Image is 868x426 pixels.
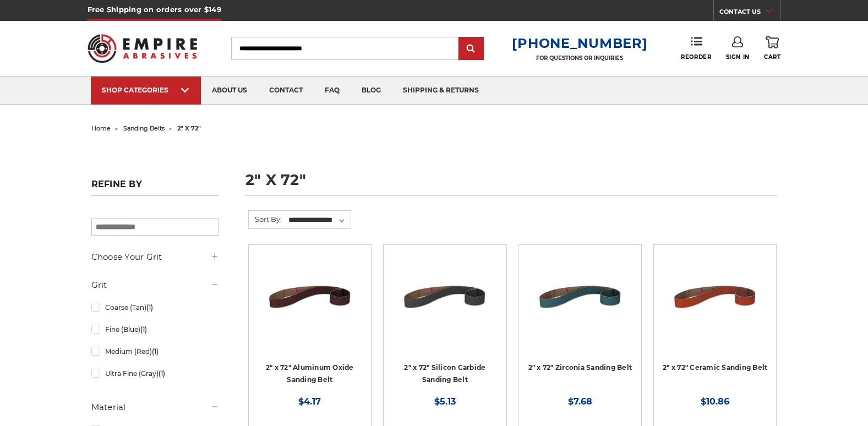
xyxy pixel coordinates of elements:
a: about us [201,77,258,105]
span: $5.13 [434,396,456,407]
input: Submit [460,38,482,60]
a: contact [258,77,314,105]
span: (1) [140,325,147,334]
img: 2" x 72" Aluminum Oxide Pipe Sanding Belt [266,253,354,341]
a: home [91,124,111,132]
a: shipping & returns [392,77,490,105]
a: Fine (Blue) [91,320,219,339]
span: (1) [159,369,165,378]
span: (1) [152,347,159,356]
a: Reorder [681,36,711,60]
a: Medium (Red) [91,342,219,361]
img: 2" x 72" Ceramic Pipe Sanding Belt [671,253,759,341]
span: $4.17 [298,396,321,407]
span: Sign In [726,53,750,61]
h1: 2" x 72" [245,172,777,196]
a: faq [314,77,351,105]
a: 2" x 72" Ceramic Sanding Belt [663,363,767,372]
span: $7.68 [568,396,592,407]
h5: Choose Your Grit [91,250,219,264]
span: Reorder [681,53,711,61]
h5: Material [91,401,219,414]
a: Cart [764,36,780,61]
p: FOR QUESTIONS OR INQUIRIES [512,54,647,62]
a: Coarse (Tan) [91,298,219,317]
span: Cart [764,53,780,61]
a: blog [351,77,392,105]
span: (1) [146,303,153,312]
img: 2" x 72" Zirconia Pipe Sanding Belt [536,253,624,341]
span: 2" x 72" [177,124,201,132]
a: 2" x 72" Silicon Carbide Sanding Belt [404,363,485,384]
div: SHOP CATEGORIES [102,86,190,94]
span: $10.86 [701,396,729,407]
a: 2" x 72" Zirconia Pipe Sanding Belt [527,253,634,359]
label: Sort By: [249,211,282,227]
select: Sort By: [287,212,351,228]
img: Empire Abrasives [88,27,198,70]
a: CONTACT US [719,6,780,21]
a: 2" x 72" Aluminum Oxide Pipe Sanding Belt [256,253,363,359]
a: sanding belts [123,124,165,132]
a: 2" x 72" Ceramic Pipe Sanding Belt [662,253,768,359]
a: 2" x 72" Silicon Carbide File Belt [391,253,498,359]
h5: Grit [91,278,219,292]
a: [PHONE_NUMBER] [512,35,647,51]
h5: Refine by [91,179,219,196]
img: 2" x 72" Silicon Carbide File Belt [401,253,489,341]
a: 2" x 72" Aluminum Oxide Sanding Belt [266,363,354,384]
a: Ultra Fine (Gray) [91,364,219,383]
a: 2" x 72" Zirconia Sanding Belt [528,363,632,372]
